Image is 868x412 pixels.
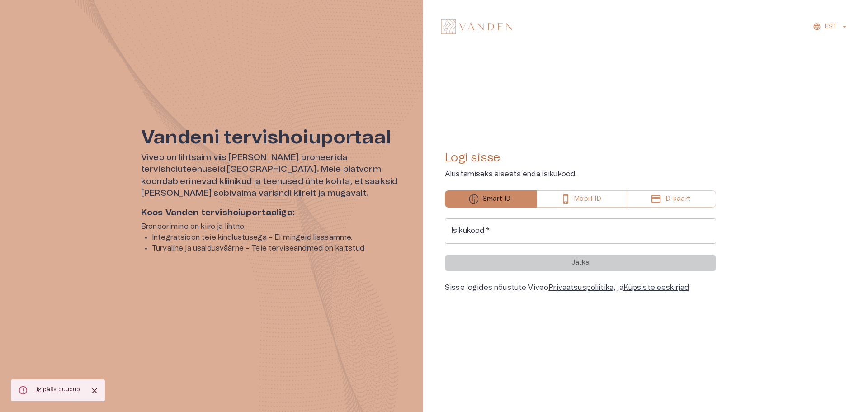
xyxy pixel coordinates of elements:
[825,22,837,32] p: EST
[445,151,716,165] h4: Logi sisse
[445,282,716,293] div: Sisse logides nõustute Viveo , ja
[623,284,689,291] a: Küpsiste eeskirjad
[441,19,512,34] img: Vanden logo
[811,20,850,33] button: EST
[33,382,80,398] div: Ligipääs puudub
[482,194,511,204] p: Smart-ID
[548,284,613,291] a: Privaatsuspoliitika
[445,190,537,208] button: Smart-ID
[574,194,601,204] p: Mobiil-ID
[537,190,627,208] button: Mobiil-ID
[797,371,868,396] iframe: Help widget launcher
[627,190,716,208] button: ID-kaart
[445,169,716,180] p: Alustamiseks sisesta enda isikukood.
[665,194,690,204] p: ID-kaart
[88,384,101,398] button: Close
